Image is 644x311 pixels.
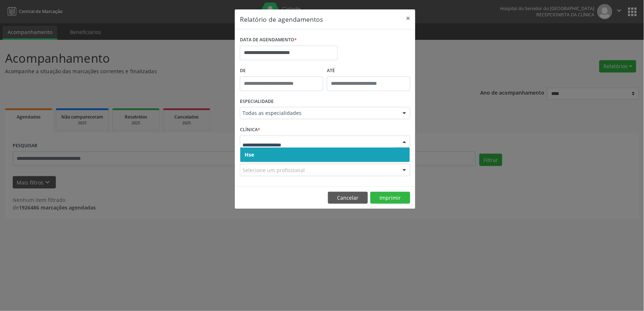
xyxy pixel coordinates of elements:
span: Selecione um profissional [242,166,305,174]
label: CLÍNICA [240,124,260,136]
h5: Relatório de agendamentos [240,14,323,24]
label: De [240,65,323,76]
label: DATA DE AGENDAMENTO [240,34,297,46]
button: Imprimir [370,192,410,204]
button: Close [401,9,415,27]
span: Hse [245,151,254,158]
label: ATÉ [327,65,410,76]
button: Cancelar [328,192,368,204]
span: Todas as especialidades [242,109,395,117]
label: ESPECIALIDADE [240,96,274,107]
